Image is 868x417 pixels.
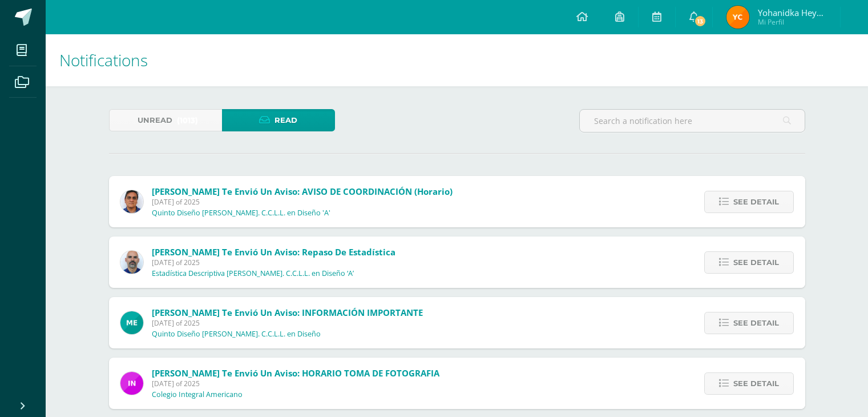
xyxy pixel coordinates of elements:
span: (1013) [177,110,198,131]
span: [DATE] of 2025 [152,318,423,328]
span: Mi Perfil [758,17,826,27]
span: See detail [733,252,779,273]
span: Notifications [59,49,148,71]
span: See detail [733,191,779,212]
span: [DATE] of 2025 [152,258,395,267]
span: Unread [138,110,172,131]
img: 49dcc5f07bc63dd4e845f3f2a9293567.png [120,372,143,395]
span: See detail [733,312,779,334]
img: c105304d023d839b59a15d0bf032229d.png [120,311,143,334]
p: Estadística Descriptiva [PERSON_NAME]. C.C.L.L. en Diseño ‘A’ [152,269,354,278]
span: Read [274,110,297,131]
span: [PERSON_NAME] te envió un aviso: AVISO DE COORDINACIÓN (horario) [152,186,453,197]
input: Search a notification here [580,110,805,132]
a: Unread(1013) [109,109,222,131]
span: [DATE] of 2025 [152,197,453,207]
span: [PERSON_NAME] te envió un aviso: Repaso de Estadística [152,246,395,258]
p: Quinto Diseño [PERSON_NAME]. C.C.L.L. en Diseño [152,330,321,339]
img: 869655365762450ab720982c099df79d.png [120,190,143,213]
a: Read [222,109,335,131]
img: 25a107f0461d339fca55307c663570d2.png [120,251,143,274]
img: a0f1adff8004b9deeb017fbb85801eb1.png [726,6,749,29]
p: Quinto Diseño [PERSON_NAME]. C.C.L.L. en Diseño 'A' [152,209,330,218]
span: [PERSON_NAME] te envió un aviso: INFORMACIÓN IMPORTANTE [152,307,423,318]
span: [DATE] of 2025 [152,379,439,388]
span: See detail [733,373,779,394]
p: Colegio Integral Americano [152,390,243,399]
span: [PERSON_NAME] te envió un aviso: HORARIO TOMA DE FOTOGRAFIA [152,367,439,379]
span: 13 [694,15,706,27]
span: Yohanidka Heyaní [758,7,826,18]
